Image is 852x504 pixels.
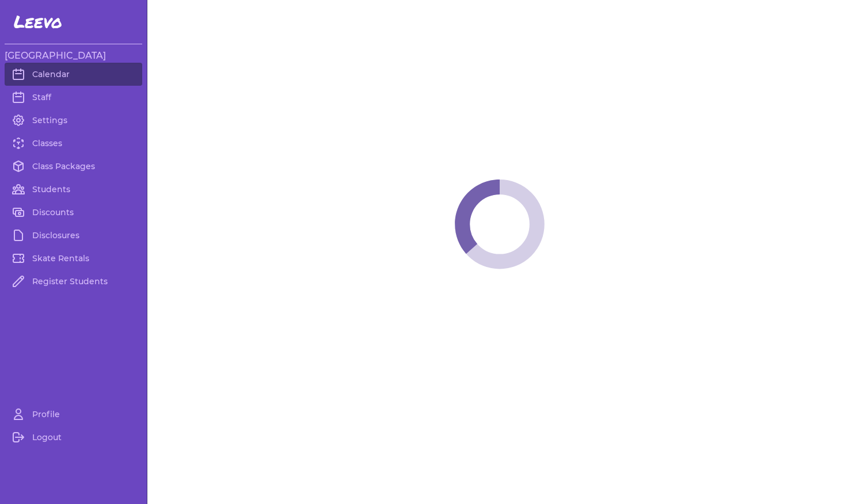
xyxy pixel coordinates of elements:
a: Calendar [5,63,142,86]
a: Profile [5,403,142,426]
a: Discounts [5,201,142,224]
h3: [GEOGRAPHIC_DATA] [5,49,142,63]
a: Classes [5,132,142,155]
a: Logout [5,426,142,449]
a: Register Students [5,270,142,293]
a: Class Packages [5,155,142,178]
a: Disclosures [5,224,142,247]
a: Skate Rentals [5,247,142,270]
a: Students [5,178,142,201]
span: Leevo [14,12,62,32]
a: Settings [5,109,142,132]
a: Staff [5,86,142,109]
